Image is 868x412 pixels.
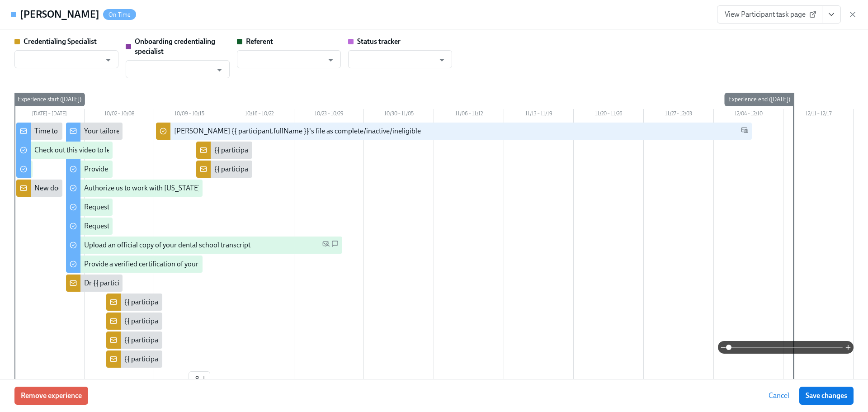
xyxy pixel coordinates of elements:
[806,391,847,400] span: Save changes
[34,126,188,136] div: Time to begin your [US_STATE] license application
[14,109,85,121] div: [DATE] – [DATE]
[103,11,136,18] span: On Time
[189,371,210,387] button: 1
[84,164,292,174] div: Provide us with some extra info for the [US_STATE] state application
[84,259,275,269] div: Provide a verified certification of your [US_STATE] state license
[574,109,644,121] div: 11/20 – 11/26
[84,183,246,193] div: Authorize us to work with [US_STATE] on your behalf
[762,387,796,405] button: Cancel
[84,126,255,136] div: Your tailored to-do list for [US_STATE] licensing process
[324,53,338,67] button: Open
[84,278,295,288] div: Dr {{ participant.fullName }} sent [US_STATE] licensing requirements
[799,387,854,405] button: Save changes
[783,109,854,121] div: 12/11 – 12/17
[434,109,504,121] div: 11/06 – 11/12
[84,221,170,231] div: Request your JCDNE scores
[174,126,421,136] div: [PERSON_NAME] {{ participant.fullName }}'s file as complete/inactive/ineligible
[84,240,250,250] div: Upload an official copy of your dental school transcript
[14,93,85,106] div: Experience start ([DATE])
[435,53,449,67] button: Open
[124,354,360,364] div: {{ participant.fullName }} has uploaded a receipt for their regional test scores
[331,240,339,251] span: SMS
[14,387,88,405] button: Remove experience
[364,109,434,121] div: 10/30 – 11/05
[20,8,99,21] h4: [PERSON_NAME]
[725,93,794,106] div: Experience end ([DATE])
[294,109,364,121] div: 10/23 – 10/29
[24,37,97,46] strong: Credentialing Specialist
[135,37,215,56] strong: Onboarding credentialing specialist
[717,5,822,24] a: View Participant task page
[644,109,714,121] div: 11/27 – 12/03
[504,109,574,121] div: 11/13 – 11/19
[34,183,256,193] div: New doctor enrolled in OCC licensure process: {{ participant.fullName }}
[154,109,224,121] div: 10/09 – 10/15
[214,145,430,155] div: {{ participant.fullName }} has uploaded their Third Party Authorization
[322,240,330,251] span: Personal Email
[822,5,841,24] button: View task page
[212,63,226,77] button: Open
[84,202,300,212] div: Request proof of your {{ participant.regionalExamPassed }} test scores
[124,316,302,326] div: {{ participant.fullName }} has answered the questionnaire
[714,109,784,121] div: 12/04 – 12/10
[101,53,115,67] button: Open
[725,10,815,19] span: View Participant task page
[193,374,205,384] span: 1
[124,335,290,345] div: {{ participant.fullName }} has provided their transcript
[769,391,789,400] span: Cancel
[246,37,273,46] strong: Referent
[357,37,401,46] strong: Status tracker
[34,145,185,155] div: Check out this video to learn more about the OCC
[741,126,748,137] span: Work Email
[124,297,357,307] div: {{ participant.fullName }} has uploaded a receipt for their JCDNE test scores
[21,391,82,400] span: Remove experience
[214,164,456,174] div: {{ participant.fullName }} has requested verification of their [US_STATE] license
[85,109,155,121] div: 10/02 – 10/08
[224,109,294,121] div: 10/16 – 10/22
